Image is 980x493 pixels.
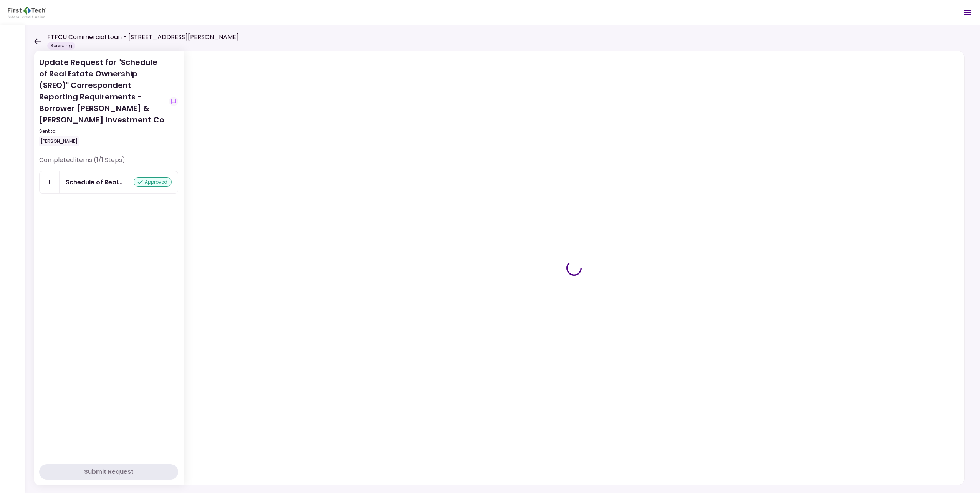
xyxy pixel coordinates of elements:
[40,171,60,193] div: 1
[39,156,178,171] div: Completed items (1/1 Steps)
[39,464,178,480] button: Submit Request
[84,467,134,476] div: Submit Request
[47,33,239,42] h1: FTFCU Commercial Loan - [STREET_ADDRESS][PERSON_NAME]
[47,42,75,50] div: Servicing
[39,128,166,135] div: Sent to:
[958,3,977,22] button: Open menu
[169,97,178,106] button: show-messages
[39,171,178,194] a: 1Schedule of Real Estate Ownership (SREO)approved
[39,56,166,146] div: Update Request for "Schedule of Real Estate Ownership (SREO)" Correspondent Reporting Requirement...
[8,7,46,18] img: Partner icon
[39,136,79,146] div: [PERSON_NAME]
[66,177,122,187] div: Schedule of Real Estate Ownership (SREO)
[134,177,172,187] div: approved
